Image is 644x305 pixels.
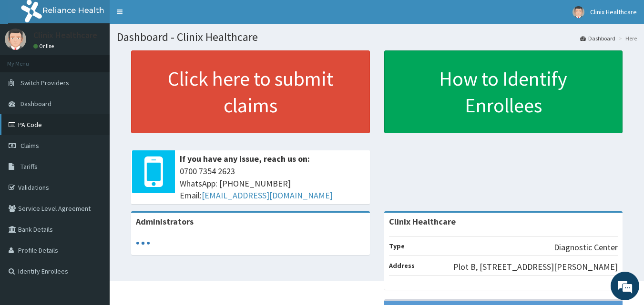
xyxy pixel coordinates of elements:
svg: audio-loading [136,236,150,250]
b: Type [389,242,405,250]
a: Click here to submit claims [131,50,370,133]
a: Online [33,43,56,49]
b: If you have any issue, reach us on: [180,153,310,164]
p: Clinix Healthcare [33,31,97,39]
span: Tariffs [20,162,38,171]
li: Here [616,34,637,42]
span: Claims [20,141,39,150]
img: User Image [572,6,584,18]
b: Administrators [136,216,194,227]
a: [EMAIL_ADDRESS][DOMAIN_NAME] [202,190,333,201]
span: Clinix Healthcare [590,8,637,16]
a: How to Identify Enrollees [384,50,623,133]
span: Dashboard [20,99,51,108]
p: Diagnostic Center [554,241,618,254]
strong: Clinix Healthcare [389,216,456,227]
span: 0700 7354 2623 WhatsApp: [PHONE_NUMBER] Email: [180,165,365,202]
span: Switch Providers [20,79,69,87]
p: Plot B, [STREET_ADDRESS][PERSON_NAME] [453,261,618,273]
b: Address [389,261,415,270]
img: User Image [5,29,26,50]
a: Dashboard [580,34,615,42]
h1: Dashboard - Clinix Healthcare [117,31,637,43]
